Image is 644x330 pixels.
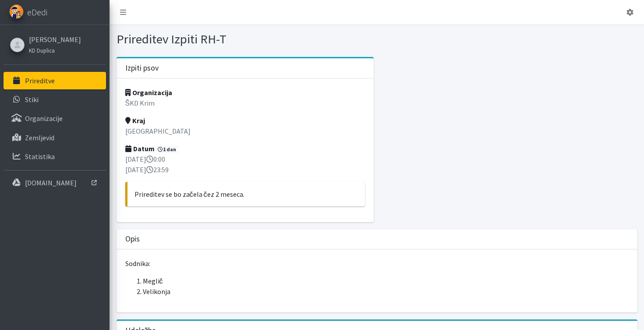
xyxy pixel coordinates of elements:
a: [DOMAIN_NAME] [4,174,106,192]
p: Statistika [25,152,55,161]
h1: Prireditev Izpiti RH-T [117,32,374,47]
li: Velikonja [143,286,629,297]
p: [GEOGRAPHIC_DATA] [125,126,365,136]
a: Statistika [4,148,106,165]
a: [PERSON_NAME] [29,34,81,45]
a: Zemljevid [4,129,106,146]
strong: Datum [125,144,155,153]
p: [DOMAIN_NAME] [25,178,77,187]
a: KD Duplica [29,45,81,55]
h3: Opis [125,234,140,244]
a: Organizacije [4,110,106,127]
span: eDedi [27,6,47,19]
p: [DATE] 0:00 [DATE] 23:59 [125,154,365,175]
p: Stiki [25,95,39,104]
small: KD Duplica [29,47,55,54]
img: eDedi [9,4,24,19]
p: Organizacije [25,114,63,123]
h3: Izpiti psov [125,64,159,73]
a: Prireditve [4,72,106,89]
a: Stiki [4,91,106,108]
p: Zemljevid [25,133,54,142]
p: Sodnika: [125,258,629,269]
p: Prireditev se bo začela čez 2 meseca. [134,189,358,199]
p: ŠKD Krim [125,98,365,108]
p: Prireditve [25,76,55,85]
span: 1 dan [156,145,179,153]
li: Meglič [143,276,629,286]
strong: Organizacija [125,88,172,97]
strong: Kraj [125,116,145,125]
